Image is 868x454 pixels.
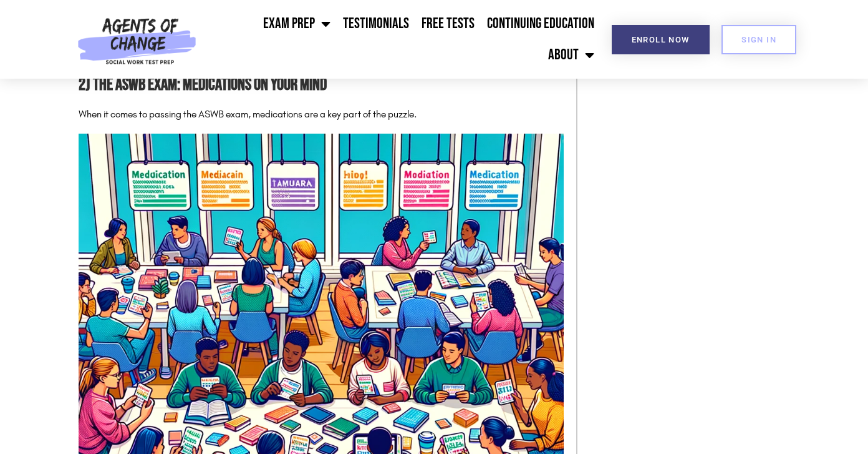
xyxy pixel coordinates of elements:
a: Enroll Now [612,25,710,54]
a: Testimonials [337,8,415,39]
a: Continuing Education [481,8,600,39]
span: SIGN IN [741,36,776,44]
a: About [542,39,600,71]
span: Enroll Now [632,36,690,44]
a: Free Tests [415,8,481,39]
p: When it comes to passing the ASWB exam, medications are a key part of the puzzle. [79,106,564,124]
nav: Menu [202,8,600,71]
a: SIGN IN [721,25,796,54]
a: Exam Prep [257,8,337,39]
h2: 2) The ASWB Exam: Medications on Your Mind [79,71,564,99]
